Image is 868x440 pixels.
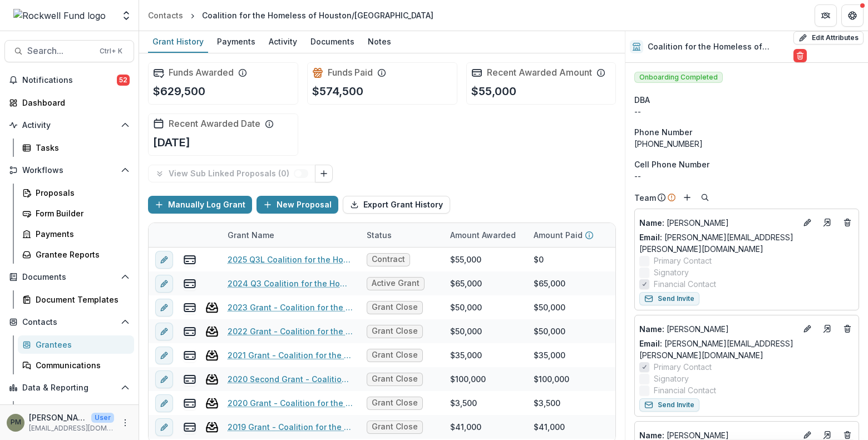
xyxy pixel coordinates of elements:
[450,325,482,337] div: $50,000
[91,413,114,423] p: User
[155,275,173,293] button: edit
[450,373,486,385] div: $100,000
[4,116,134,134] button: Open Activity
[634,94,650,106] span: DBA
[18,225,134,243] a: Payments
[36,249,125,260] div: Grantee Reports
[36,187,125,199] div: Proposals
[639,323,796,335] a: Name: [PERSON_NAME]
[117,75,130,86] span: 52
[680,191,694,204] button: Add
[793,49,807,62] button: Delete
[36,294,125,305] div: Document Templates
[18,184,134,202] a: Proposals
[328,67,373,78] h2: Funds Paid
[639,398,699,412] button: Send Invite
[654,255,712,266] span: Primary Contact
[183,301,196,314] button: view-payments
[18,335,134,354] a: Grantees
[155,251,173,269] button: edit
[363,31,396,53] a: Notes
[654,278,716,290] span: Financial Contact
[654,266,689,278] span: Signatory
[4,268,134,286] button: Open Documents
[471,83,516,100] p: $55,000
[22,97,125,108] div: Dashboard
[228,421,353,433] a: 2019 Grant - Coalition for the Homeless of Houston/[GEOGRAPHIC_DATA]
[534,397,560,409] div: $3,500
[450,254,481,265] div: $55,000
[634,170,859,182] p: --
[155,323,173,340] button: edit
[155,347,173,364] button: edit
[534,301,565,313] div: $50,000
[648,42,789,52] h2: Coalition for the Homeless of Houston/[GEOGRAPHIC_DATA]
[4,93,134,112] a: Dashboard
[654,373,689,384] span: Signatory
[221,229,281,241] div: Grant Name
[4,40,134,62] button: Search...
[228,278,353,289] a: 2024 Q3 Coalition for the Homeless Houston
[36,359,125,371] div: Communications
[534,229,583,241] p: Amount Paid
[634,72,723,83] span: Onboarding Completed
[119,4,134,27] button: Open entity switcher
[228,254,353,265] a: 2025 Q3L Coalition for the Homeless of Houston/[GEOGRAPHIC_DATA]
[639,217,796,229] p: [PERSON_NAME]
[360,223,443,247] div: Status
[841,216,854,229] button: Deletes
[634,192,656,204] p: Team
[443,223,527,247] div: Amount Awarded
[213,33,260,50] div: Payments
[450,278,482,289] div: $65,000
[4,379,134,397] button: Open Data & Reporting
[306,33,359,50] div: Documents
[698,191,712,204] button: Search
[18,356,134,374] a: Communications
[169,169,294,179] p: View Sub Linked Proposals ( 0 )
[315,165,333,182] button: Link Grants
[639,292,699,305] button: Send Invite
[22,121,116,130] span: Activity
[221,223,360,247] div: Grant Name
[257,196,338,214] button: New Proposal
[97,45,125,57] div: Ctrl + K
[18,204,134,223] a: Form Builder
[360,229,398,241] div: Status
[183,421,196,434] button: view-payments
[18,290,134,309] a: Document Templates
[36,339,125,350] div: Grantees
[534,325,565,337] div: $50,000
[148,9,183,21] div: Contacts
[372,350,418,360] span: Grant Close
[18,139,134,157] a: Tasks
[183,253,196,266] button: view-payments
[36,142,125,154] div: Tasks
[634,138,859,150] div: [PHONE_NUMBER]
[450,349,482,361] div: $35,000
[487,67,592,78] h2: Recent Awarded Amount
[372,398,418,408] span: Grant Close
[534,373,569,385] div: $100,000
[22,166,116,175] span: Workflows
[183,373,196,386] button: view-payments
[793,31,864,45] button: Edit Attributes
[654,384,716,396] span: Financial Contact
[534,349,565,361] div: $35,000
[148,33,208,50] div: Grant History
[228,397,353,409] a: 2020 Grant - Coalition for the Homeless of Houston/[GEOGRAPHIC_DATA]
[801,216,814,229] button: Edit
[213,31,260,53] a: Payments
[183,349,196,362] button: view-payments
[36,228,125,240] div: Payments
[841,4,864,27] button: Get Help
[169,118,260,129] h2: Recent Awarded Date
[153,134,190,151] p: [DATE]
[639,231,854,255] a: Email: [PERSON_NAME][EMAIL_ADDRESS][PERSON_NAME][DOMAIN_NAME]
[363,33,396,50] div: Notes
[22,383,116,393] span: Data & Reporting
[169,67,234,78] h2: Funds Awarded
[639,217,796,229] a: Name: [PERSON_NAME]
